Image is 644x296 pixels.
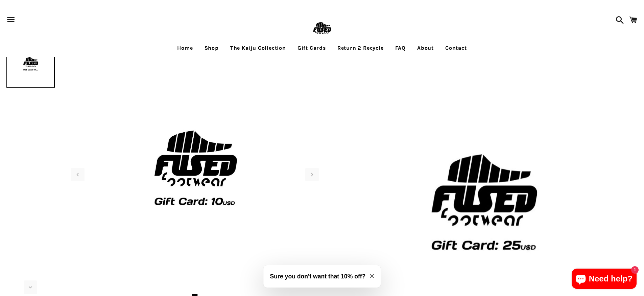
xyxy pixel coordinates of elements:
[412,40,439,56] a: About
[225,40,291,56] a: The Kaiju Collection
[6,40,54,88] img: [3D printed Shoes] - lightweight custom 3dprinted shoes sneakers sandals fused footwear
[305,168,319,181] div: Next slide
[390,40,411,56] a: FAQ
[172,40,198,56] a: Home
[192,294,198,296] span: Go to slide 1
[292,40,331,56] a: Gift Cards
[199,40,224,56] a: Shop
[332,40,389,56] a: Return 2 Recycle
[71,168,85,181] div: Previous slide
[440,40,472,56] a: Contact
[570,269,639,291] inbox-online-store-chat: Shopify online store chat
[311,18,333,40] img: FUSEDfootwear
